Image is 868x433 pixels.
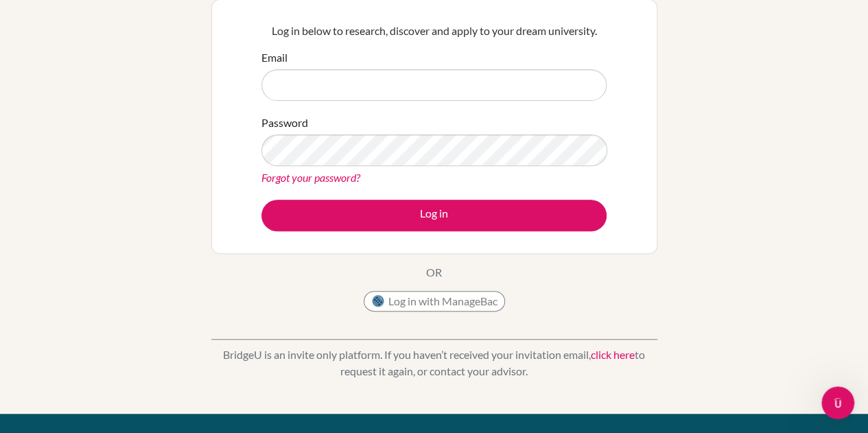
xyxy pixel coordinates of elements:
p: BridgeU is an invite only platform. If you haven’t received your invitation email, to request it ... [211,347,657,379]
a: Forgot your password? [261,171,360,184]
label: Email [261,49,288,66]
a: click here [591,348,635,361]
label: Password [261,115,308,131]
iframe: Intercom live chat [821,386,854,419]
p: Log in below to research, discover and apply to your dream university. [261,23,607,39]
button: Log in [261,200,607,231]
p: OR [426,264,442,281]
button: Log in with ManageBac [364,291,505,312]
